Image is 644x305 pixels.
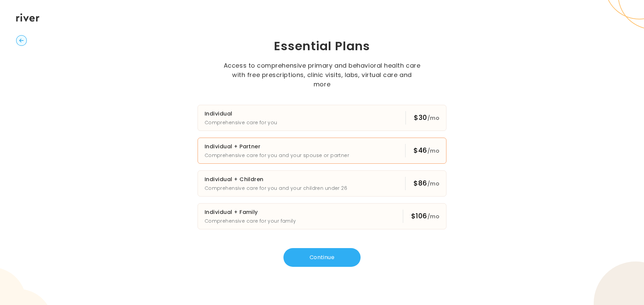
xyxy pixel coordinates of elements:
[414,178,439,188] div: $86
[427,180,439,187] span: /mo
[414,113,439,123] div: $30
[283,248,361,267] button: Continue
[414,146,439,156] div: $46
[198,203,446,229] button: Individual + FamilyComprehensive care for your family$106/mo
[205,217,296,225] p: Comprehensive care for your family
[427,147,439,155] span: /mo
[205,184,347,192] p: Comprehensive care for you and your children under 26
[427,114,439,122] span: /mo
[166,38,478,54] h1: Essential Plans
[205,151,349,159] p: Comprehensive care for you and your spouse or partner
[205,208,296,217] h3: Individual + Family
[205,119,277,127] p: Comprehensive care for you
[427,213,439,220] span: /mo
[198,138,446,164] button: Individual + PartnerComprehensive care for you and your spouse or partner$46/mo
[205,109,277,119] h3: Individual
[411,211,439,221] div: $106
[198,105,446,131] button: IndividualComprehensive care for you$30/mo
[223,61,421,89] p: Access to comprehensive primary and behavioral health care with free prescriptions, clinic visits...
[205,175,347,184] h3: Individual + Children
[205,142,349,151] h3: Individual + Partner
[198,170,446,197] button: Individual + ChildrenComprehensive care for you and your children under 26$86/mo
